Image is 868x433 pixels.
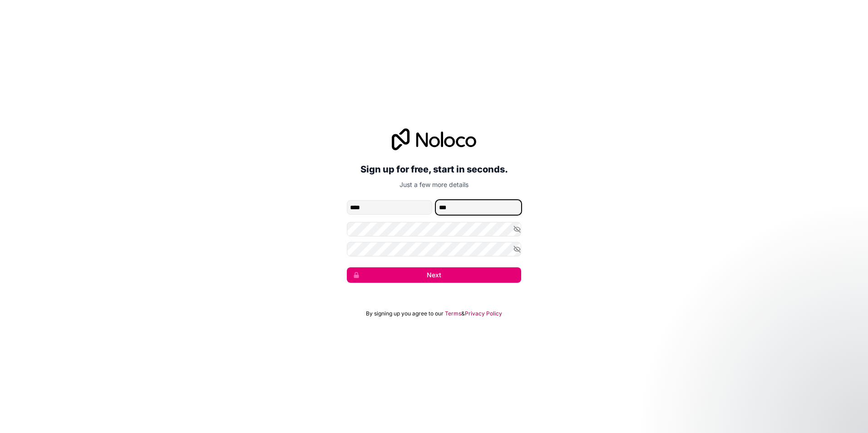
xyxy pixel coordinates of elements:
span: & [461,310,465,317]
button: Next [347,267,521,283]
input: family-name [436,200,521,215]
h2: Sign up for free, start in seconds. [347,161,521,177]
input: Password [347,222,521,236]
span: By signing up you agree to our [366,310,444,317]
a: Privacy Policy [465,310,502,317]
a: Terms [445,310,461,317]
input: given-name [347,200,432,215]
iframe: Intercom notifications message [686,365,868,428]
input: Confirm password [347,242,521,256]
p: Just a few more details [347,180,521,189]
